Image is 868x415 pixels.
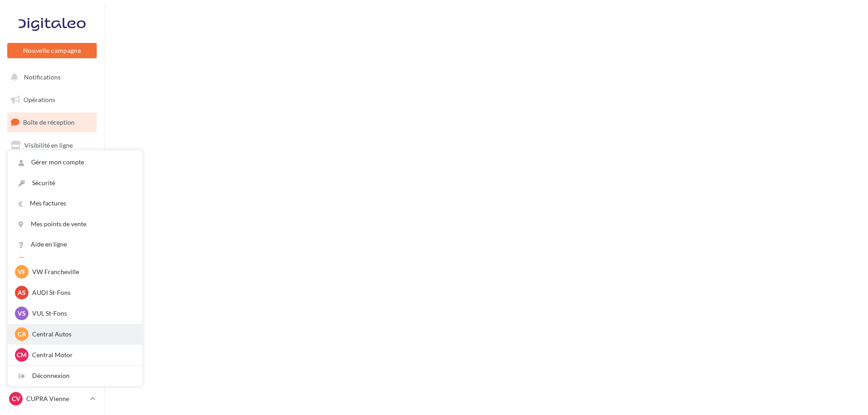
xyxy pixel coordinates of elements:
[7,390,97,407] a: CV CUPRA Vienne
[24,141,73,149] span: Visibilité en ligne
[8,214,142,234] a: Mes points de vente
[18,288,26,297] span: AS
[8,234,142,255] a: Aide en ligne
[5,203,99,222] a: Médiathèque
[5,90,99,109] a: Opérations
[23,118,75,126] span: Boîte de réception
[32,267,132,276] p: VW Francheville
[24,73,61,81] span: Notifications
[5,226,99,245] a: Calendrier
[5,248,99,275] a: PLV et print personnalisable
[8,173,142,193] a: Sécurité
[8,193,142,214] a: Mes factures
[5,181,99,200] a: Contacts
[8,366,142,386] div: Déconnexion
[7,43,97,58] button: Nouvelle campagne
[32,309,132,318] p: VUL St-Fons
[18,309,26,318] span: VS
[5,278,99,305] a: Campagnes DataOnDemand
[17,350,27,359] span: CM
[18,330,26,339] span: CA
[32,350,132,359] p: Central Motor
[5,68,95,87] button: Notifications
[26,394,86,403] p: CUPRA Vienne
[18,267,26,276] span: VF
[5,136,99,155] a: Visibilité en ligne
[24,96,55,103] span: Opérations
[5,159,99,177] a: Campagnes
[8,152,142,173] a: Gérer mon compte
[32,330,132,339] p: Central Autos
[12,394,20,403] span: CV
[5,112,99,132] a: Boîte de réception
[32,288,132,297] p: AUDI St-Fons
